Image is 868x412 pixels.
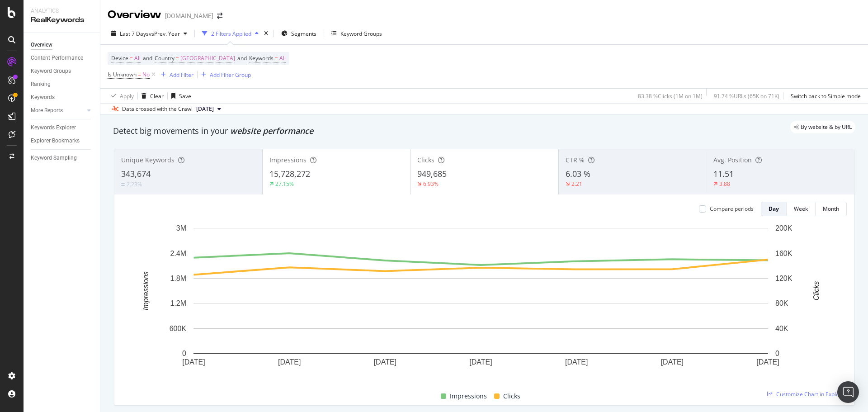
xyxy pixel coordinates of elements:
[812,281,820,301] text: Clicks
[278,26,320,41] button: Segments
[237,54,247,62] span: and
[143,54,152,62] span: and
[170,71,193,79] div: Add Filter
[108,7,161,23] div: Overview
[198,26,262,41] button: 2 Filters Applied
[710,205,754,213] div: Compare periods
[31,7,93,15] div: Analytics
[31,123,76,133] div: Keywords Explorer
[714,92,779,100] div: 91.74 % URLs ( 65K on 71K )
[417,168,447,179] span: 949,685
[816,202,847,216] button: Month
[775,275,793,282] text: 120K
[134,52,141,65] span: All
[790,121,855,133] div: legacy label
[775,350,779,357] text: 0
[31,53,94,63] a: Content Performance
[155,54,175,62] span: Country
[130,54,133,62] span: =
[31,66,71,76] div: Keyword Groups
[149,30,180,38] span: vs Prev. Year
[31,136,80,146] div: Explorer Bookmarks
[31,93,94,102] a: Keywords
[638,92,703,100] div: 83.38 % Clicks ( 1M on 1M )
[121,156,175,164] span: Unique Keywords
[157,69,193,80] button: Add Filter
[108,26,191,41] button: Last 7 DaysvsPrev. Year
[469,358,492,366] text: [DATE]
[794,205,808,213] div: Week
[182,358,205,366] text: [DATE]
[196,105,214,113] span: 2025 Aug. 20th
[31,106,85,115] a: More Reports
[328,26,386,41] button: Keyword Groups
[122,105,193,113] div: Data crossed with the Crawl
[31,15,93,25] div: RealKeywords
[374,358,396,366] text: [DATE]
[571,180,582,188] div: 2.21
[31,106,63,115] div: More Reports
[291,30,316,38] span: Segments
[269,168,310,179] span: 15,728,272
[31,136,94,146] a: Explorer Bookmarks
[775,299,788,307] text: 80K
[713,168,734,179] span: 11.51
[142,68,150,81] span: No
[121,168,151,179] span: 343,674
[775,249,793,257] text: 160K
[450,391,487,402] span: Impressions
[31,93,55,102] div: Keywords
[775,224,793,232] text: 200K
[776,390,847,398] span: Customize Chart in Explorer
[168,89,191,103] button: Save
[176,54,179,62] span: =
[423,180,439,188] div: 6.93%
[249,54,274,62] span: Keywords
[142,271,150,310] text: Impressions
[565,358,588,366] text: [DATE]
[756,358,779,366] text: [DATE]
[791,92,861,100] div: Switch back to Simple mode
[150,92,164,100] div: Clear
[31,80,51,89] div: Ranking
[279,52,286,65] span: All
[719,180,730,188] div: 3.88
[31,40,52,50] div: Overview
[31,53,83,63] div: Content Performance
[31,80,94,89] a: Ranking
[180,52,235,65] span: [GEOGRAPHIC_DATA]
[278,358,301,366] text: [DATE]
[31,153,94,163] a: Keyword Sampling
[787,202,816,216] button: Week
[566,168,590,179] span: 6.03 %
[837,381,859,403] div: Open Intercom Messenger
[775,325,788,332] text: 40K
[170,325,187,332] text: 600K
[193,104,225,114] button: [DATE]
[269,156,307,164] span: Impressions
[275,180,294,188] div: 27.15%
[767,390,847,398] a: Customize Chart in Explorer
[179,92,191,100] div: Save
[823,205,839,213] div: Month
[108,71,137,78] span: Is Unknown
[761,202,787,216] button: Day
[176,224,186,232] text: 3M
[217,13,222,19] div: arrow-right-arrow-left
[417,156,434,164] span: Clicks
[138,71,141,78] span: =
[120,30,149,38] span: Last 7 Days
[170,299,186,307] text: 1.2M
[801,124,852,130] span: By website & by URL
[31,40,94,50] a: Overview
[503,391,520,402] span: Clicks
[340,30,382,38] div: Keyword Groups
[198,69,251,80] button: Add Filter Group
[111,54,128,62] span: Device
[165,11,213,20] div: [DOMAIN_NAME]
[182,350,186,357] text: 0
[138,89,164,103] button: Clear
[127,180,142,188] div: 2.23%
[661,358,684,366] text: [DATE]
[262,29,270,38] div: times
